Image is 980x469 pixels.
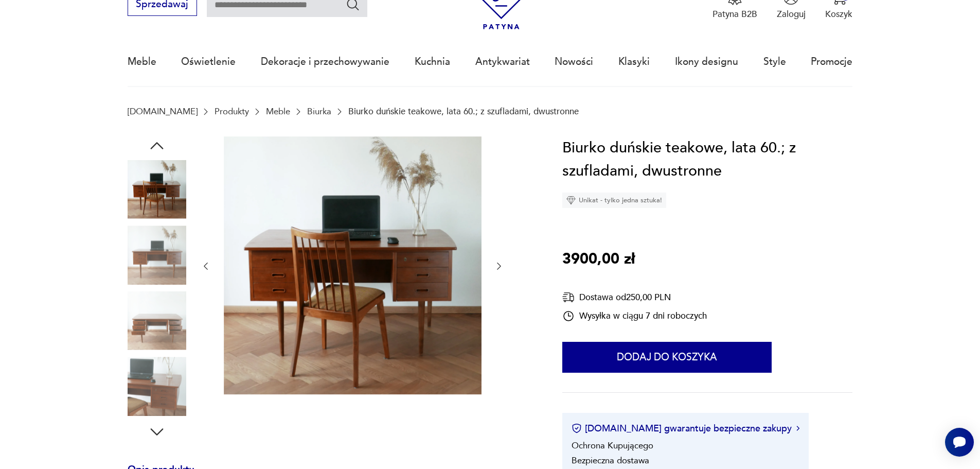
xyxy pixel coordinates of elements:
a: Dekoracje i przechowywanie [261,38,389,85]
div: Wysyłka w ciągu 7 dni roboczych [562,310,707,322]
a: Promocje [811,38,852,85]
img: Ikona dostawy [562,291,575,304]
li: Ochrona Kupującego [572,440,653,451]
img: Ikona diamentu [566,196,576,205]
img: Zdjęcie produktu Biurko duńskie teakowe, lata 60.; z szufladami, dwustronne [128,291,186,350]
h1: Biurko duńskie teakowe, lata 60.; z szufladami, dwustronne [562,136,852,183]
a: Sprzedawaj [128,1,197,9]
div: Unikat - tylko jedna sztuka! [562,193,666,208]
button: Dodaj do koszyka [562,342,772,373]
p: Zaloguj [777,8,806,20]
img: Zdjęcie produktu Biurko duńskie teakowe, lata 60.; z szufladami, dwustronne [128,357,186,415]
a: Nowości [555,38,593,85]
a: Klasyki [618,38,650,85]
a: [DOMAIN_NAME] [128,107,198,116]
a: Ikony designu [675,38,738,85]
a: Meble [266,107,290,116]
a: Biurka [307,107,331,116]
img: Zdjęcie produktu Biurko duńskie teakowe, lata 60.; z szufladami, dwustronne [128,225,186,284]
a: Oświetlenie [181,38,236,85]
button: [DOMAIN_NAME] gwarantuje bezpieczne zakupy [572,422,799,435]
img: Ikona certyfikatu [572,423,582,433]
img: Zdjęcie produktu Biurko duńskie teakowe, lata 60.; z szufladami, dwustronne [224,136,482,394]
img: Zdjęcie produktu Biurko duńskie teakowe, lata 60.; z szufladami, dwustronne [128,160,186,219]
a: Style [763,38,786,85]
li: Bezpieczna dostawa [572,455,649,466]
p: Biurko duńskie teakowe, lata 60.; z szufladami, dwustronne [348,107,579,116]
img: Ikona strzałki w prawo [796,426,799,431]
a: Meble [128,38,156,85]
p: Patyna B2B [712,8,757,20]
a: Kuchnia [415,38,450,85]
p: Koszyk [825,8,852,20]
a: Antykwariat [475,38,530,85]
div: Dostawa od 250,00 PLN [562,291,707,304]
a: Produkty [215,107,249,116]
iframe: Smartsupp widget button [945,428,974,457]
p: 3900,00 zł [562,248,635,271]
